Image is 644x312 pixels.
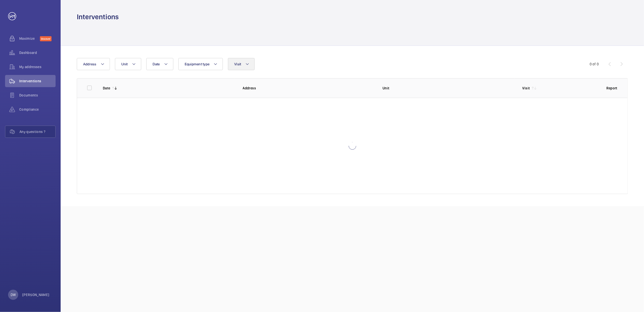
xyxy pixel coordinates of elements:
[383,86,514,91] p: Unit
[19,79,56,84] span: Interventions
[19,64,56,69] span: My addresses
[19,93,56,98] span: Documents
[115,58,141,70] button: Unit
[522,86,530,91] p: Visit
[40,36,52,41] span: Discover
[77,58,110,70] button: Address
[243,86,375,91] p: Address
[234,62,241,66] span: Visit
[606,86,617,91] p: Report
[103,86,110,91] p: Date
[590,62,599,67] div: 0 of 0
[19,107,56,112] span: Compliance
[146,58,173,70] button: Date
[19,129,55,134] span: Any questions ?
[19,50,56,55] span: Dashboard
[228,58,254,70] button: Visit
[153,62,160,66] span: Date
[77,12,119,22] h1: Interventions
[19,36,40,41] span: Maximize
[185,62,210,66] span: Equipment type
[11,292,16,297] p: DW
[22,292,50,297] p: [PERSON_NAME]
[178,58,223,70] button: Equipment type
[121,62,128,66] span: Unit
[83,62,97,66] span: Address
